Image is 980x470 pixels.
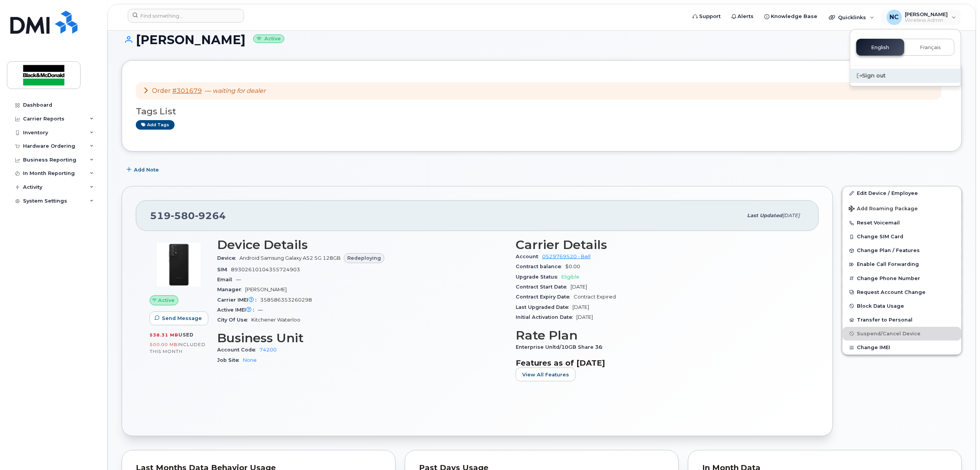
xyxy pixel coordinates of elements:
button: Change Plan / Features [843,244,962,257]
img: image20231002-3703462-2e78ka.jpeg [156,242,202,288]
span: City Of Use [217,317,251,323]
span: Last Upgraded Date [516,304,572,310]
span: Enterprise Unltd/10GB Share 36 [516,344,606,350]
span: Redeploying [347,254,381,262]
div: Quicklinks [824,10,880,25]
span: Support [699,13,721,20]
span: — [205,87,266,94]
h3: Business Unit [217,331,506,345]
span: [DATE] [572,304,589,310]
button: Transfer to Personal [843,313,962,327]
h1: [PERSON_NAME] [122,33,962,46]
span: Knowledge Base [771,13,818,20]
a: #301679 [172,87,202,94]
span: View All Features [522,371,569,378]
a: Knowledge Base [759,9,823,24]
span: Add Note [134,166,159,173]
div: Nola Cressman [881,10,962,25]
span: Contract Expiry Date [516,294,574,300]
span: Email [217,277,236,282]
span: Last updated [747,213,783,218]
button: Change SIM Card [843,230,962,244]
span: Contract Expired [574,294,616,300]
a: 74200 [259,347,277,353]
span: $0.00 [565,264,580,269]
em: waiting for dealer [213,87,266,94]
a: Alerts [726,9,759,24]
a: Edit Device / Employee [843,186,962,200]
button: Block Data Usage [843,299,962,313]
h3: Device Details [217,238,506,252]
a: None [243,357,257,363]
span: Quicklinks [838,14,866,20]
span: included this month [150,341,206,354]
button: Change Phone Number [843,272,962,285]
h3: Carrier Details [516,238,805,252]
span: Manager [217,287,245,292]
span: Change Plan / Features [857,248,920,254]
span: Send Message [162,315,202,322]
button: Reset Voicemail [843,216,962,230]
span: Order [152,87,171,94]
span: NC [890,13,899,22]
span: [DATE] [576,314,593,320]
button: Enable Call Forwarding [843,257,962,271]
input: Find something... [128,9,244,23]
button: Add Roaming Package [843,200,962,216]
span: Initial Activation Date [516,314,576,320]
button: View All Features [516,368,576,381]
span: [PERSON_NAME] [245,287,287,292]
span: [DATE] [783,213,800,218]
span: Alerts [738,13,754,20]
span: Kitchener Waterloo [251,317,300,323]
span: SIM [217,267,231,272]
span: 500.00 MB [150,342,178,347]
span: Add Roaming Package [849,206,918,213]
small: Active [253,35,284,43]
span: used [178,332,194,338]
a: Add tags [136,120,175,130]
span: Contract balance [516,264,565,269]
span: Account [516,254,542,259]
span: Contract Start Date [516,284,571,290]
button: Suspend/Cancel Device [843,327,962,341]
span: — [236,277,241,282]
a: 0529769520 - Bell [542,254,591,259]
span: Eligible [561,274,579,280]
h3: Rate Plan [516,328,805,342]
button: Request Account Change [843,285,962,299]
span: [PERSON_NAME] [905,11,948,17]
span: 538.31 MB [150,332,178,338]
div: Sign out [850,69,961,83]
button: Send Message [150,312,208,325]
span: Active IMEI [217,307,258,313]
span: 519 [150,210,226,221]
span: Upgrade Status [516,274,561,280]
a: Support [687,9,726,24]
span: Device [217,255,239,261]
span: Français [920,45,941,51]
span: 9264 [195,210,226,221]
span: Account Code [217,347,259,353]
span: Carrier IMEI [217,297,260,303]
span: — [258,307,263,313]
span: 580 [171,210,195,221]
h3: Tags List [136,107,948,116]
span: Job Site [217,357,243,363]
span: 89302610104355724903 [231,267,300,272]
span: Suspend/Cancel Device [857,331,921,336]
span: Android Samsung Galaxy A52 5G 128GB [239,255,341,261]
button: Change IMEI [843,341,962,355]
span: Wireless Admin [905,17,948,23]
button: Add Note [122,163,165,177]
span: Active [158,297,175,304]
span: [DATE] [571,284,587,290]
h3: Features as of [DATE] [516,358,805,368]
span: Enable Call Forwarding [857,262,919,267]
span: 358586353260298 [260,297,312,303]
